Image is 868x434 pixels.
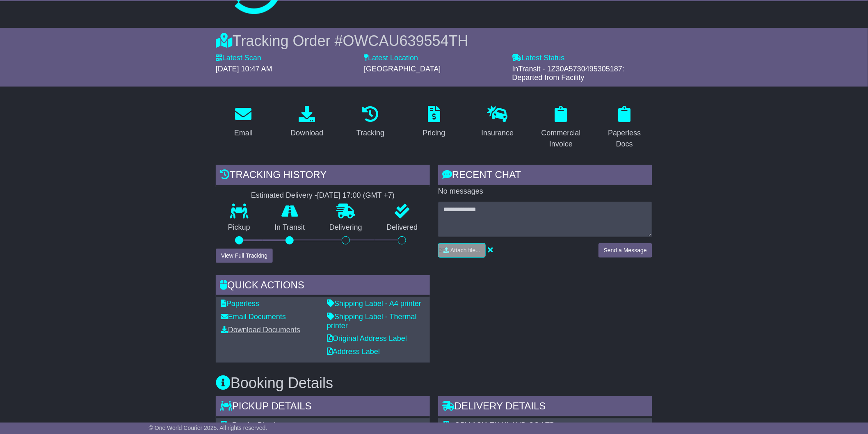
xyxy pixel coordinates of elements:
a: Shipping Label - A4 printer [327,299,421,308]
div: Estimated Delivery - [216,191,430,200]
div: Insurance [481,128,514,139]
p: Pickup [216,223,263,232]
span: GPV ASIA THAILAND CO LTD [455,421,555,429]
a: Pricing [417,103,450,142]
p: Delivered [375,223,430,232]
a: Shipping Label - Thermal printer [327,313,417,330]
div: Download [290,128,323,139]
label: Latest Status [512,54,565,63]
a: Tracking [351,103,390,142]
div: Tracking [356,128,384,139]
span: InTransit - 1Z30A5730495305187: Departed from Facility [512,65,625,82]
button: View Full Tracking [216,249,273,263]
div: RECENT CHAT [438,165,652,187]
a: Original Address Label [327,334,407,343]
div: [DATE] 17:00 (GMT +7) [317,191,395,200]
div: Commercial Invoice [539,128,583,150]
p: No messages [438,187,652,196]
a: Paperless Docs [597,103,652,153]
div: Tracking Order # [216,32,652,50]
a: Commercial Invoice [533,103,589,153]
button: Send a Message [598,243,652,258]
a: Address Label [327,347,380,356]
div: Paperless Docs [602,128,647,150]
span: [GEOGRAPHIC_DATA] [364,65,441,73]
div: Pickup Details [216,396,430,418]
h3: Booking Details [216,375,652,391]
a: Paperless [221,299,259,308]
label: Latest Location [364,54,418,63]
p: Delivering [317,223,375,232]
div: Tracking history [216,165,430,187]
p: In Transit [263,223,318,232]
span: OWCAU639554TH [343,32,468,49]
a: Download [285,103,329,142]
div: Quick Actions [216,275,430,297]
label: Latest Scan [216,54,261,63]
a: Insurance [476,103,519,142]
span: © One World Courier 2025. All rights reserved. [149,425,267,431]
div: Delivery Details [438,396,652,418]
span: [DATE] 10:47 AM [216,65,272,73]
a: Email Documents [221,313,286,321]
div: Pricing [423,128,445,139]
a: Download Documents [221,326,300,334]
span: Ramjet Plastics [232,421,283,429]
div: Email [234,128,253,139]
a: Email [229,103,258,142]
